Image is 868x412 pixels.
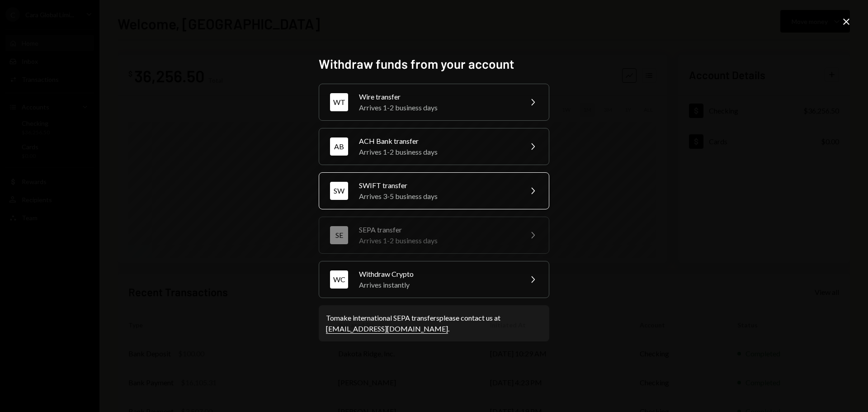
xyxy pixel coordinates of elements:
[319,55,549,73] h2: Withdraw funds from your account
[319,128,549,165] button: ABACH Bank transferArrives 1-2 business days
[319,261,549,298] button: WCWithdraw CryptoArrives instantly
[326,313,542,334] div: To make international SEPA transfers please contact us at .
[319,217,549,254] button: SESEPA transferArrives 1-2 business days
[359,235,516,246] div: Arrives 1-2 business days
[359,279,516,290] div: Arrives instantly
[359,91,516,102] div: Wire transfer
[330,137,348,156] div: AB
[359,102,516,113] div: Arrives 1-2 business days
[319,84,549,121] button: WTWire transferArrives 1-2 business days
[330,226,348,244] div: SE
[359,136,516,147] div: ACH Bank transfer
[359,147,516,157] div: Arrives 1-2 business days
[359,180,516,191] div: SWIFT transfer
[326,324,448,334] a: [EMAIL_ADDRESS][DOMAIN_NAME]
[359,224,516,235] div: SEPA transfer
[330,93,348,111] div: WT
[359,269,516,279] div: Withdraw Crypto
[319,172,549,209] button: SWSWIFT transferArrives 3-5 business days
[330,182,348,200] div: SW
[359,191,516,202] div: Arrives 3-5 business days
[330,270,348,289] div: WC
